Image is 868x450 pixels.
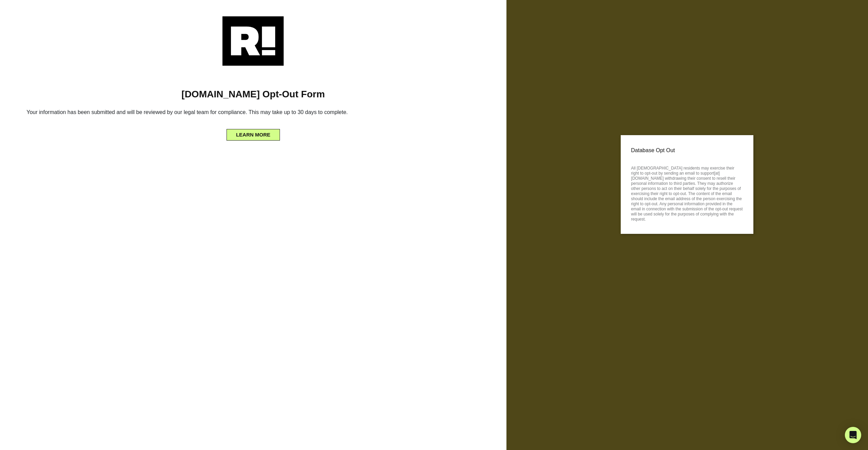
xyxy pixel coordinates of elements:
[10,106,496,121] h6: Your information has been submitted and will be reviewed by our legal team for compliance. This m...
[227,129,280,141] button: LEARN MORE
[845,427,861,443] div: Open Intercom Messenger
[631,164,743,222] p: All [DEMOGRAPHIC_DATA] residents may exercise their right to opt-out by sending an email to suppo...
[10,89,496,100] h1: [DOMAIN_NAME] Opt-Out Form
[222,16,284,66] img: Retention.com
[631,145,743,156] p: Database Opt Out
[227,130,280,136] a: LEARN MORE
